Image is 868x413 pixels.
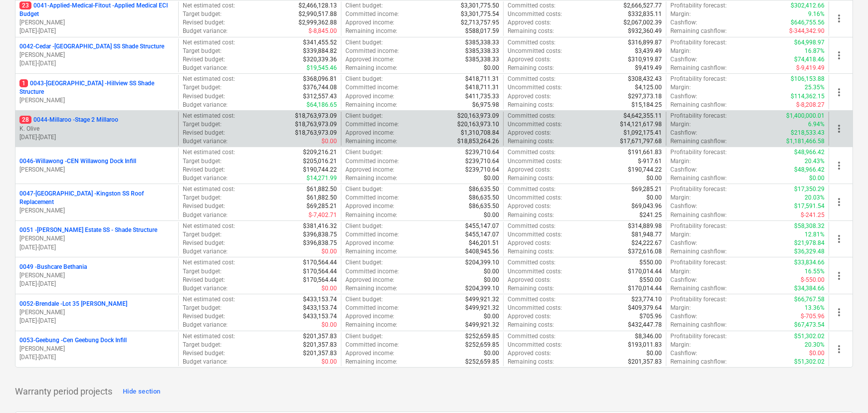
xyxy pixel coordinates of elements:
[303,230,337,239] p: $396,838.75
[345,101,397,109] p: Remaining income :
[628,38,662,47] p: $316,899.87
[183,38,235,47] p: Net estimated cost :
[508,55,551,64] p: Approved costs :
[670,101,727,109] p: Remaining cashflow :
[508,101,554,109] p: Remaining costs :
[670,120,691,129] p: Margin :
[670,174,727,183] p: Remaining cashflow :
[786,137,825,146] p: $1,181,466.58
[833,270,845,282] span: more_vert
[508,148,556,157] p: Committed costs :
[345,137,397,146] p: Remaining income :
[19,226,157,234] p: 0051 - [PERSON_NAME] Estate SS - Shade Structure
[19,336,127,345] p: 0053-Geebung - Cen Geebung Dock Infill
[19,300,174,325] div: 0052-Brendale -Lot 35 [PERSON_NAME][PERSON_NAME][DATE]-[DATE]
[19,345,174,353] p: [PERSON_NAME]
[508,75,556,83] p: Committed costs :
[183,194,222,202] p: Target budget :
[670,112,727,120] p: Profitability forecast :
[628,267,662,276] p: $170,014.44
[183,55,225,64] p: Revised budget :
[321,247,337,256] p: $0.00
[469,202,499,210] p: $86,635.50
[19,27,174,35] p: [DATE] - [DATE]
[794,222,825,230] p: $58,308.32
[623,18,662,27] p: $2,067,002.39
[791,1,825,10] p: $302,412.66
[628,148,662,157] p: $191,661.83
[670,157,691,166] p: Margin :
[465,38,499,47] p: $385,338.33
[508,222,556,230] p: Committed costs :
[508,38,556,47] p: Committed costs :
[345,18,394,27] p: Approved income :
[183,166,225,174] p: Revised budget :
[19,116,31,124] span: 28
[794,166,825,174] p: $48,966.42
[19,308,174,317] p: [PERSON_NAME]
[19,1,174,18] p: 0041-Applied-Medical-Fitout - Applied Medical ECI Budget
[19,280,174,288] p: [DATE] - [DATE]
[19,206,174,215] p: [PERSON_NAME]
[303,55,337,64] p: $320,339.36
[345,239,394,247] p: Approved income :
[183,1,235,10] p: Net estimated cost :
[345,47,399,55] p: Committed income :
[183,185,235,194] p: Net estimated cost :
[484,64,499,72] p: $0.00
[19,336,174,362] div: 0053-Geebung -Cen Geebung Dock Infill[PERSON_NAME][DATE]-[DATE]
[19,226,174,251] div: 0051 -[PERSON_NAME] Estate SS - Shade Structure[PERSON_NAME][DATE]-[DATE]
[628,247,662,256] p: $372,616.08
[508,1,556,10] p: Committed costs :
[19,125,174,133] p: K. Olive
[833,12,845,24] span: more_vert
[631,239,662,247] p: $24,222.67
[833,196,845,208] span: more_vert
[303,166,337,174] p: $190,744.22
[805,194,825,202] p: 20.03%
[19,243,174,252] p: [DATE] - [DATE]
[321,137,337,146] p: $0.00
[19,317,174,325] p: [DATE] - [DATE]
[345,75,383,83] p: Client budget :
[183,222,235,230] p: Net estimated cost :
[805,230,825,239] p: 12.81%
[183,148,235,157] p: Net estimated cost :
[306,101,337,109] p: $64,186.65
[303,75,337,83] p: $368,096.81
[120,384,163,400] button: Hide section
[19,116,118,124] p: 0044-Millaroo - Stage 2 Millaroo
[19,166,174,174] p: [PERSON_NAME]
[303,92,337,101] p: $312,557.43
[298,1,337,10] p: $2,466,128.13
[306,194,337,202] p: $61,882.50
[19,353,174,362] p: [DATE] - [DATE]
[19,18,174,27] p: [PERSON_NAME]
[484,267,499,276] p: $0.00
[796,64,825,72] p: $-9,419.49
[794,239,825,247] p: $21,978.84
[791,75,825,83] p: $106,153.88
[345,55,394,64] p: Approved income :
[303,276,337,284] p: $170,564.44
[508,27,554,35] p: Remaining costs :
[805,47,825,55] p: 16.87%
[670,83,691,92] p: Margin :
[183,230,222,239] p: Target budget :
[19,96,174,105] p: [PERSON_NAME]
[786,112,825,120] p: $1,400,000.01
[303,267,337,276] p: $170,564.44
[620,137,662,146] p: $17,671,797.68
[19,133,174,142] p: [DATE] - [DATE]
[345,185,383,194] p: Client budget :
[303,47,337,55] p: $339,884.82
[789,27,825,35] p: $-344,342.90
[298,18,337,27] p: $2,999,362.88
[469,239,499,247] p: $46,201.51
[19,263,174,288] div: 0049 -Bushcare Bethania[PERSON_NAME][DATE]-[DATE]
[303,157,337,166] p: $205,016.21
[801,276,825,284] p: $-550.00
[183,27,228,35] p: Budget variance :
[19,79,174,105] div: 10043-[GEOGRAPHIC_DATA] -Hillview SS Shade Structure[PERSON_NAME]
[508,239,551,247] p: Approved costs :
